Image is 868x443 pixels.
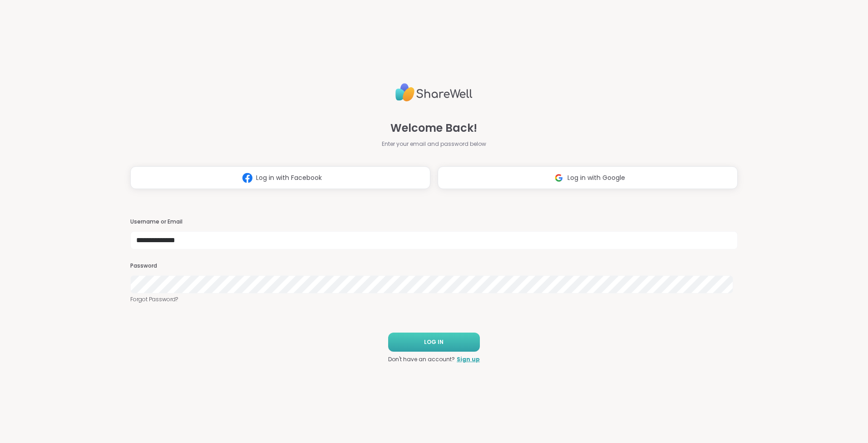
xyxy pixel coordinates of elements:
[424,338,444,346] span: LOG IN
[390,120,477,136] span: Welcome Back!
[457,355,480,363] a: Sign up
[550,169,567,186] img: ShareWell Logomark
[256,173,322,183] span: Log in with Facebook
[130,166,430,189] button: Log in with Facebook
[388,355,455,363] span: Don't have an account?
[388,333,480,352] button: LOG IN
[567,173,625,183] span: Log in with Google
[395,80,473,105] img: ShareWell Logo
[438,166,738,189] button: Log in with Google
[239,169,256,186] img: ShareWell Logomark
[130,218,738,226] h3: Username or Email
[130,295,738,304] a: Forgot Password?
[130,262,738,270] h3: Password
[382,140,486,148] span: Enter your email and password below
